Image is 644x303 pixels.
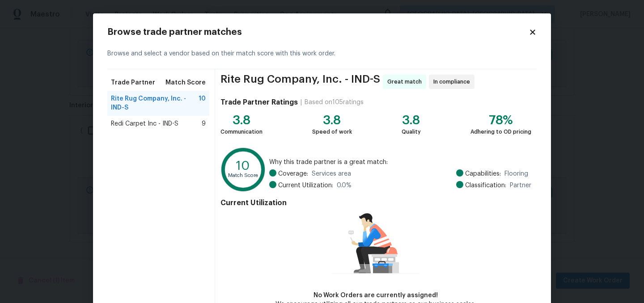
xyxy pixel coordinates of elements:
span: Great match [387,77,425,86]
text: Match Score [228,173,258,178]
span: 0.0 % [337,181,352,190]
div: 3.8 [312,116,352,125]
span: Partner [510,181,531,190]
div: 3.8 [220,116,263,125]
h4: Trade Partner Ratings [220,98,298,107]
span: 9 [202,119,206,128]
div: 78% [470,116,531,125]
div: | [298,98,305,107]
span: Services area [312,169,351,178]
div: Quality [402,127,421,136]
div: Communication [220,127,263,136]
div: 3.8 [402,116,421,125]
div: Based on 105 ratings [305,98,364,107]
span: 10 [199,94,206,112]
text: 10 [236,160,250,172]
h4: Current Utilization [220,198,531,207]
span: Trade Partner [111,78,155,87]
div: Speed of work [312,127,352,136]
span: Redi Carpet Inc - IND-S [111,119,178,128]
span: In compliance [433,77,474,86]
div: Adhering to OD pricing [470,127,531,136]
span: Match Score [165,78,206,87]
span: Why this trade partner is a great match: [269,158,531,167]
span: Coverage: [278,169,308,178]
span: Flooring [504,169,528,178]
span: Rite Rug Company, Inc. - IND-S [111,94,199,112]
span: Classification: [465,181,506,190]
div: Browse and select a vendor based on their match score with this work order. [107,38,537,69]
span: Capabilities: [465,169,501,178]
h2: Browse trade partner matches [107,28,529,37]
span: Current Utilization: [278,181,333,190]
div: No Work Orders are currently assigned! [275,291,476,300]
span: Rite Rug Company, Inc. - IND-S [220,75,380,89]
